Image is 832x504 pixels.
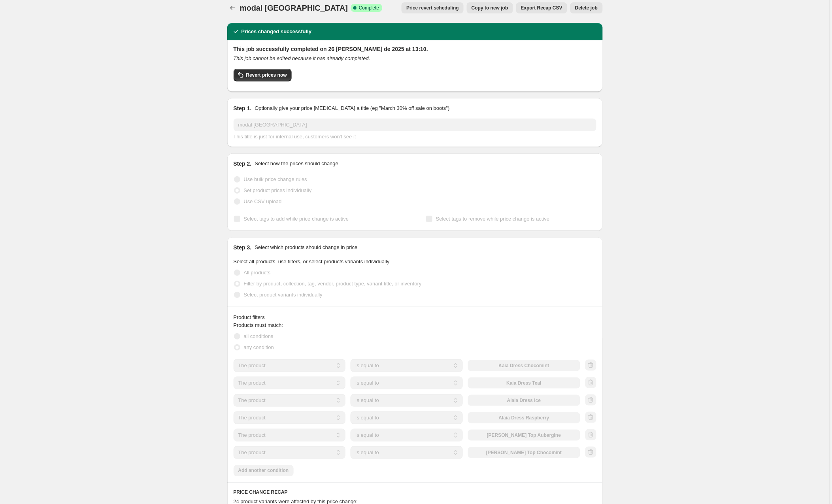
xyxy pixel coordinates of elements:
p: Select how the prices should change [255,160,338,168]
span: Use CSV upload [244,198,282,204]
span: Select all products, use filters, or select products variants individually [234,259,390,264]
span: Delete job [575,5,598,11]
span: Export Recap CSV [521,5,562,11]
p: Select which products should change in price [255,244,357,251]
h2: Step 3. [234,244,252,251]
h2: Prices changed successfully [241,28,312,36]
span: Select product variants individually [244,292,323,298]
button: Revert prices now [234,69,292,81]
h6: PRICE CHANGE RECAP [234,489,596,496]
h2: Step 1. [234,104,252,112]
span: Select tags to add while price change is active [244,216,349,222]
span: This title is just for internal use, customers won't see it [234,134,356,140]
span: any condition [244,344,274,350]
i: This job cannot be edited because it has already completed. [234,55,370,61]
button: Delete job [570,2,602,13]
h2: Step 2. [234,160,252,168]
input: 30% off holiday sale [234,119,596,131]
div: Product filters [234,313,596,321]
button: Price change jobs [227,2,238,13]
h2: This job successfully completed on 26 [PERSON_NAME] de 2025 at 13:10. [234,45,596,53]
span: All products [244,270,271,276]
span: Filter by product, collection, tag, vendor, product type, variant title, or inventory [244,281,422,287]
button: Export Recap CSV [516,2,567,13]
span: Set product prices individually [244,187,312,193]
span: Select tags to remove while price change is active [436,216,550,222]
span: Revert prices now [246,72,287,78]
span: all conditions [244,333,274,339]
p: Optionally give your price [MEDICAL_DATA] a title (eg "March 30% off sale on boots") [255,104,449,112]
span: Price revert scheduling [406,5,459,11]
span: Products must match: [234,322,283,328]
span: modal [GEOGRAPHIC_DATA] [240,4,348,12]
span: Copy to new job [472,5,508,11]
span: Use bulk price change rules [244,176,307,182]
button: Price revert scheduling [402,2,464,13]
button: Copy to new job [467,2,513,13]
span: Complete [359,5,379,11]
